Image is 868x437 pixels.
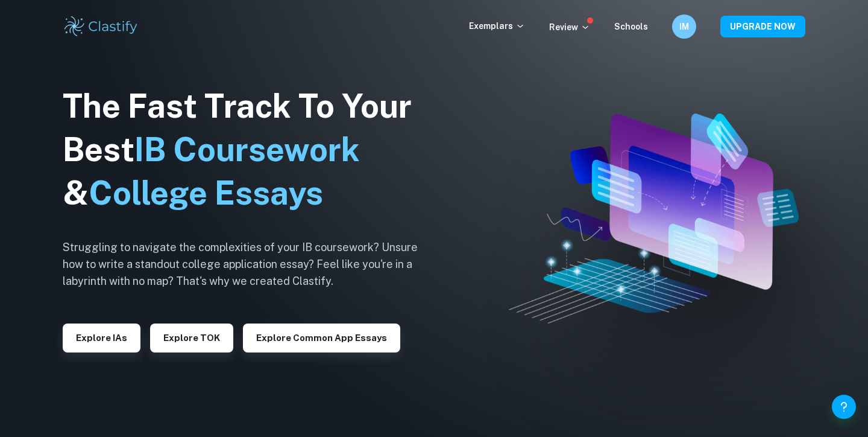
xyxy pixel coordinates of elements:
[63,324,140,352] button: Explore IAs
[549,21,590,34] p: Review
[63,14,139,39] img: Clastify logo
[614,22,648,31] a: Schools
[150,324,233,352] button: Explore TOK
[63,331,140,343] a: Explore IAs
[63,85,436,215] h1: The Fast Track To Your Best &
[469,19,525,33] p: Exemplars
[89,174,323,212] span: College Essays
[243,331,400,343] a: Explore Common App essays
[63,239,436,290] h6: Struggling to navigate the complexities of your IB coursework? Unsure how to write a standout col...
[832,395,856,419] button: Help and Feedback
[509,113,799,324] img: Clastify hero
[678,20,691,33] h6: IM
[243,324,400,352] button: Explore Common App essays
[672,14,696,39] button: IM
[150,331,233,343] a: Explore TOK
[720,16,805,37] button: UPGRADE NOW
[134,130,360,168] span: IB Coursework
